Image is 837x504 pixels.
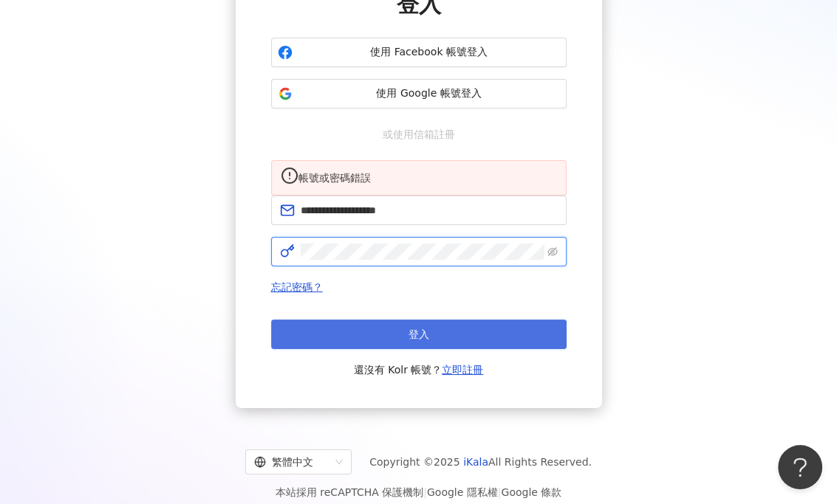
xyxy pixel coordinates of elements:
[372,126,465,142] span: 或使用信箱註冊
[778,445,822,489] iframe: Help Scout Beacon - Open
[298,86,560,101] span: 使用 Google 帳號登入
[547,246,558,257] span: eye-invisible
[423,486,427,498] span: |
[442,364,483,376] a: 立即註冊
[271,38,567,67] button: 使用 Facebook 帳號登入
[271,320,567,349] button: 登入
[354,361,484,379] span: 還沒有 Kolr 帳號？
[409,328,429,340] span: 登入
[298,45,560,60] span: 使用 Facebook 帳號登入
[298,170,557,186] div: 帳號或密碼錯誤
[271,281,323,293] a: 忘記密碼？
[427,486,498,498] a: Google 隱私權
[463,456,488,468] a: iKala
[369,453,592,471] span: Copyright © 2025 All Rights Reserved.
[498,486,502,498] span: |
[276,483,561,501] span: 本站採用 reCAPTCHA 保護機制
[501,486,561,498] a: Google 條款
[254,450,329,474] div: 繁體中文
[271,79,567,108] button: 使用 Google 帳號登入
